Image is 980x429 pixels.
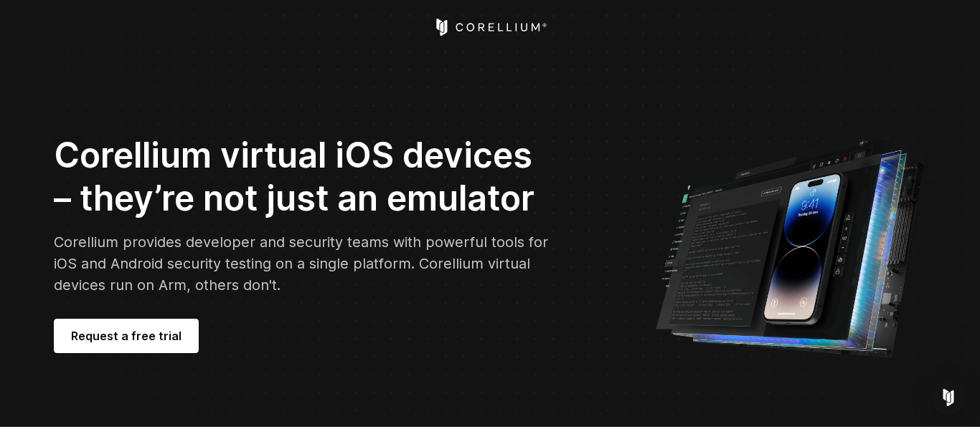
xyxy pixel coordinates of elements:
[54,231,555,296] p: Corellium provides developer and security teams with powerful tools for iOS and Android security ...
[433,19,547,36] a: Corellium Home
[931,380,966,415] div: Open Intercom Messenger
[654,129,926,358] img: Corellium UI
[54,134,555,220] h2: Corellium virtual iOS devices – they’re not just an emulator
[71,327,182,344] span: Request a free trial
[54,319,199,353] a: Request a free trial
